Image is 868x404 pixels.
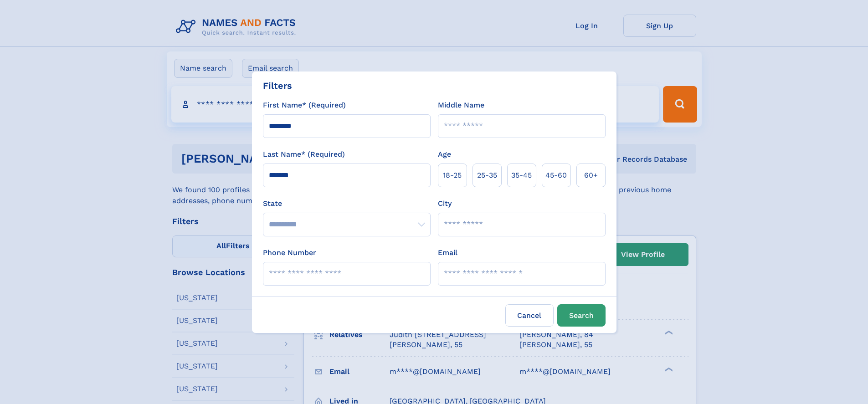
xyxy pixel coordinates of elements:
span: 60+ [584,170,598,181]
label: Age [438,149,451,160]
label: Middle Name [438,100,484,111]
span: 18‑25 [443,170,462,181]
span: 35‑45 [511,170,532,181]
span: 25‑35 [477,170,497,181]
label: First Name* (Required) [263,100,346,111]
button: Search [557,304,606,327]
label: Cancel [505,304,554,327]
div: Filters [263,79,292,92]
label: Email [438,247,457,258]
label: Phone Number [263,247,316,258]
label: City [438,198,452,209]
label: State [263,198,431,209]
span: 45‑60 [545,170,567,181]
label: Last Name* (Required) [263,149,345,160]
